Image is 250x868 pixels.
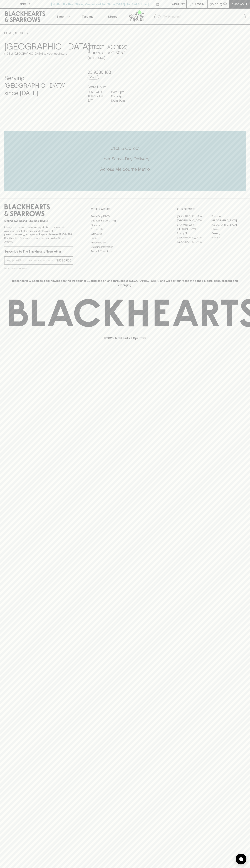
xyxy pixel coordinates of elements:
p: Sibling owned and run since [DATE] [4,219,73,223]
a: Shipping Information [91,245,159,249]
input: e.g. jane@blackheartsandsparrows.com.au [7,258,55,263]
a: Business & Bulk Gifting [91,219,159,223]
div: Call to action block [4,131,246,191]
a: [GEOGRAPHIC_DATA] [211,223,246,227]
h5: Click & Collect [4,145,246,151]
a: Fitzroy [211,227,246,231]
p: 11am - 9pm [111,94,129,98]
p: Login [195,2,204,6]
a: [GEOGRAPHIC_DATA] [177,236,211,240]
button: Shop [50,9,75,24]
p: SUBSCRIBE [56,258,71,263]
h6: Store Hours [88,84,162,90]
a: Geelong [211,231,246,236]
a: [GEOGRAPHIC_DATA] [177,218,211,223]
h3: [GEOGRAPHIC_DATA] [4,41,79,51]
a: Directions [88,56,105,60]
p: OTHER AREAS [91,207,159,211]
h5: Across Melbourne Metro [4,166,246,172]
h5: 03 9380 1831 [88,69,162,75]
a: Privacy Policy [91,240,159,245]
p: $0.00 [210,2,218,6]
p: OUR STORES [177,207,246,211]
img: bubble-icon [239,857,243,861]
p: Tastings [82,14,93,19]
p: SAT [88,98,105,103]
a: Braddon [211,214,246,218]
a: Careers [91,223,159,227]
a: Terms & Conditions [91,249,159,253]
h4: Serving [GEOGRAPHIC_DATA] since [DATE] [4,74,79,97]
p: Subscribe to The Blackhearts Newsletter [4,249,73,254]
a: [GEOGRAPHIC_DATA] [211,218,246,223]
p: Stores [108,14,117,19]
a: Tastings [75,9,100,24]
p: Set [GEOGRAPHIC_DATA] as your local store [9,51,67,56]
a: STORES [15,31,26,35]
a: Stores [100,9,125,24]
a: FAQ's [91,236,159,240]
a: Bottle Drop FAQ's [91,214,159,218]
p: Checkout [231,2,247,6]
a: [GEOGRAPHIC_DATA] [177,240,211,244]
h5: [STREET_ADDRESS] , Brunswick VIC 3057 [88,44,162,56]
p: Wishlist [172,2,185,6]
h5: Uber Same-Day Delivery [4,156,246,162]
p: Blackhearts & Sparrows acknowledges the traditional Custodians of land throughout [GEOGRAPHIC_DAT... [7,279,243,287]
a: [PERSON_NAME] [177,227,211,231]
button: SUBSCRIBE [55,257,73,264]
a: Contact Us [91,227,159,232]
p: Shop [56,14,64,19]
a: Prahran [211,236,246,240]
a: Fitzroy North [177,231,211,236]
p: THURS - FRI [88,94,105,98]
p: It is against the law to sell or supply alcohol to, or to obtain alcohol on behalf of a person un... [4,226,73,243]
a: Call [88,75,99,79]
p: SUN - WED [88,90,105,94]
p: 10am - 9pm [111,98,129,103]
p: FIND US [19,2,31,6]
p: 0 [224,3,226,5]
a: HOME [4,31,13,35]
input: Try "Pinot noir" [163,14,243,20]
a: [GEOGRAPHIC_DATA] [177,214,211,218]
a: Brunswick West [177,223,211,227]
p: We will never spam you [4,266,73,270]
a: Gift Cards [91,232,159,236]
strong: Liquor License #32064953 [39,233,72,236]
p: 11am - 8pm [111,90,129,94]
